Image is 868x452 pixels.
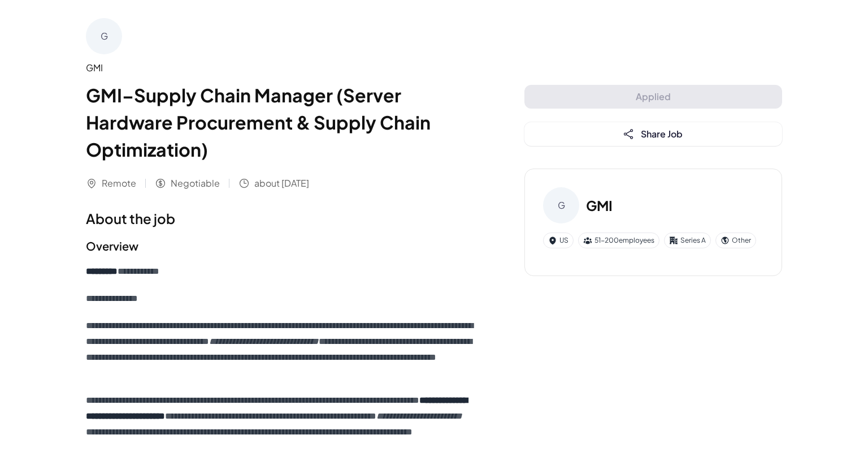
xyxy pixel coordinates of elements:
[171,177,220,190] span: Negotiable
[664,233,711,248] div: Series A
[586,195,613,216] h3: GMI
[102,177,136,190] span: Remote
[86,208,479,229] h1: About the job
[641,128,683,140] span: Share Job
[524,122,782,146] button: Share Job
[543,187,579,223] div: G
[578,233,659,248] div: 51-200 employees
[254,177,309,190] span: about [DATE]
[715,233,756,248] div: Other
[543,233,574,248] div: US
[86,18,122,54] div: G
[86,238,479,255] h2: Overview
[86,81,479,163] h1: GMI–Supply Chain Manager (Server Hardware Procurement & Supply Chain Optimization)
[86,61,479,75] div: GMI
